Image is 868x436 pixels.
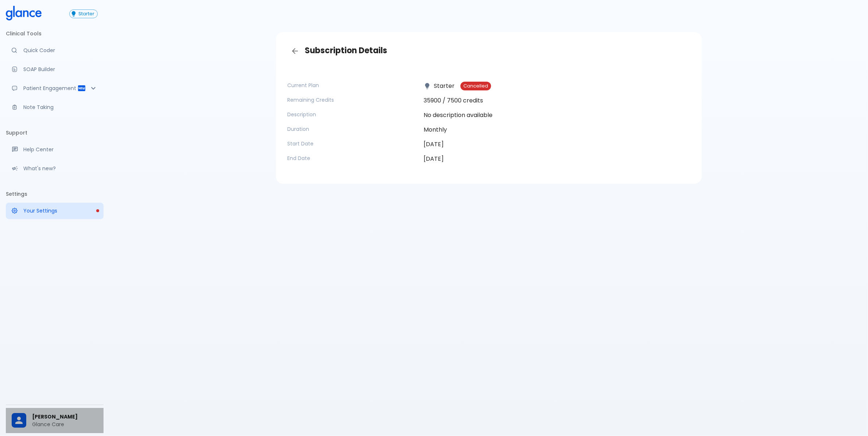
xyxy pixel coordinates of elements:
p: No description available [424,111,690,120]
a: Back [288,44,302,58]
button: Starter [69,9,98,18]
a: Docugen: Compose a clinical documentation in seconds [6,61,104,77]
p: SOAP Builder [23,66,98,73]
a: Click to view or change your subscription [69,9,104,18]
a: Please complete account setup [6,203,104,219]
div: Recent updates and feature releases [6,160,104,176]
p: Your Settings [23,207,98,214]
time: [DATE] [424,155,444,163]
p: Start Date [288,140,418,147]
p: Starter [424,82,455,90]
p: Glance Care [32,421,98,428]
li: Clinical Tools [6,25,104,42]
p: Help Center [23,146,98,153]
p: Patient Engagement [23,85,77,92]
p: End Date [288,155,418,162]
p: Note Taking [23,104,98,111]
time: [DATE] [424,140,444,148]
span: [PERSON_NAME] [32,413,98,421]
a: Advanced note-taking [6,99,104,115]
p: What's new? [23,165,98,172]
p: Remaining Credits [288,96,418,104]
a: Get help from our support team [6,141,104,157]
span: Cancelled [460,83,491,89]
p: Monthly [424,125,690,134]
h3: Subscription Details [288,44,690,58]
p: 35900 / 7500 credits [424,96,690,105]
p: Duration [288,125,418,133]
p: Current Plan [288,82,418,89]
div: Patient Reports & Referrals [6,80,104,96]
span: Starter [75,11,97,17]
li: Settings [6,185,104,203]
p: Description [288,111,418,118]
p: Quick Coder [23,47,98,54]
div: [PERSON_NAME]Glance Care [6,408,104,433]
a: Moramiz: Find ICD10AM codes instantly [6,42,104,58]
li: Support [6,124,104,141]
